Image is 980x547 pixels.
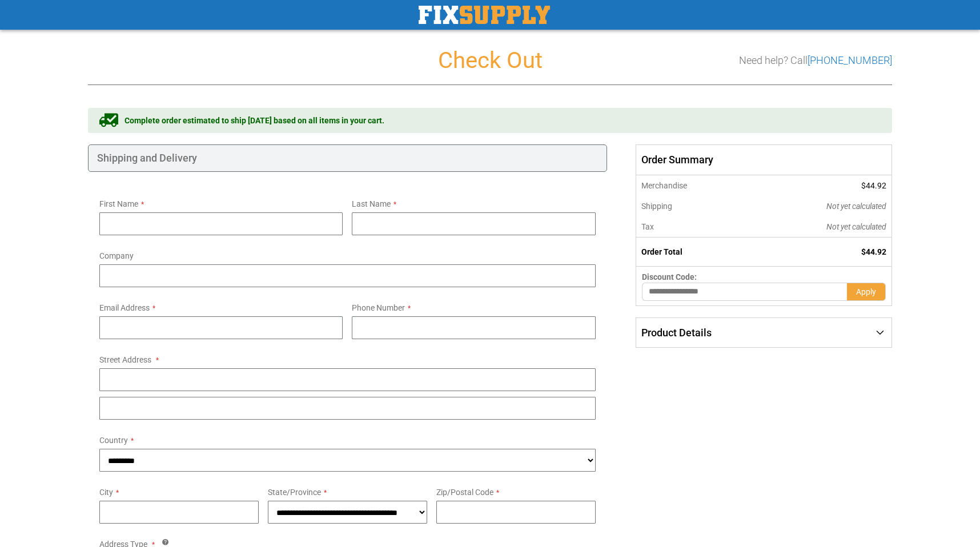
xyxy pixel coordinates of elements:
span: City [99,488,113,497]
h3: Need help? Call [739,55,892,66]
span: Email Address [99,303,150,312]
span: Zip/Postal Code [436,488,493,497]
span: Discount Code: [642,272,697,281]
span: Last Name [352,199,391,208]
button: Apply [847,283,886,301]
span: Not yet calculated [826,222,886,231]
div: Shipping and Delivery [88,144,607,172]
span: Country [99,436,128,445]
span: Company [99,251,134,260]
span: First Name [99,199,138,208]
span: Product Details [641,327,712,339]
a: store logo [419,6,550,24]
strong: Order Total [641,247,682,256]
img: Fix Industrial Supply [419,6,550,24]
a: [PHONE_NUMBER] [808,54,892,66]
span: $44.92 [861,247,886,256]
th: Tax [636,216,749,238]
span: Apply [856,287,876,296]
span: Not yet calculated [826,202,886,211]
th: Merchandise [636,175,749,196]
span: State/Province [268,488,321,497]
span: Phone Number [352,303,405,312]
span: Shipping [641,202,672,211]
span: Complete order estimated to ship [DATE] based on all items in your cart. [124,115,384,126]
span: Street Address [99,355,151,364]
span: Order Summary [636,144,892,175]
span: $44.92 [861,181,886,190]
h1: Check Out [88,48,892,73]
